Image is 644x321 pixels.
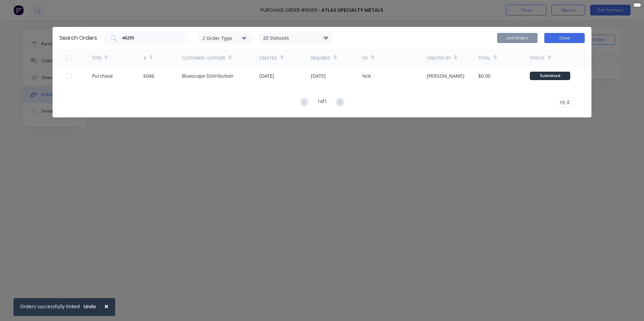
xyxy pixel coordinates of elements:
[497,33,538,43] button: Link Orders
[259,55,277,61] div: Created
[427,55,451,61] div: Created By
[20,303,80,310] div: Orders successfully linked
[362,55,368,61] div: PO
[182,55,225,61] div: Customer / Supplier
[530,55,545,61] div: Status
[259,72,274,79] div: [DATE]
[317,98,327,107] div: 1 of 1
[80,301,100,312] button: Undo
[559,99,565,106] span: 10
[478,55,490,61] div: Total
[311,55,330,61] div: Required
[427,72,464,79] div: [PERSON_NAME]
[530,72,570,80] div: Submitted
[92,55,101,61] div: TYPE
[311,72,326,79] div: [DATE]
[59,34,97,42] div: Search Orders
[478,72,490,79] div: $0.00
[104,301,108,311] span: ×
[198,33,252,43] button: 2 Order Type
[122,35,178,41] input: Search orders...
[182,72,233,79] div: Bluescope Distribution
[544,33,585,43] button: Close
[202,34,248,41] div: 2 Order Type
[143,55,146,61] div: #
[143,72,154,79] div: 6046
[98,298,115,314] button: Close
[92,72,113,79] div: Purchase
[362,72,371,79] div: N/A
[259,34,332,42] div: 20 Statuses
